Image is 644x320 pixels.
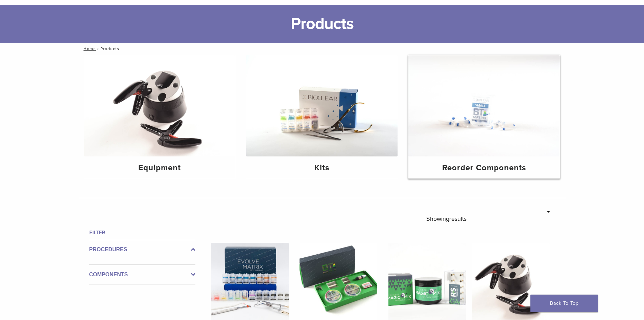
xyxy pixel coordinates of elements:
[79,43,566,55] nav: Products
[246,55,398,178] a: Kits
[96,47,100,50] span: /
[530,295,598,312] a: Back To Top
[90,162,230,174] h4: Equipment
[84,55,236,156] img: Equipment
[408,55,560,178] a: Reorder Components
[252,162,392,174] h4: Kits
[84,55,236,178] a: Equipment
[414,162,554,174] h4: Reorder Components
[426,212,467,226] p: Showing results
[89,271,195,279] label: Components
[408,55,560,156] img: Reorder Components
[89,246,195,254] label: Procedures
[89,229,195,237] h4: Filter
[81,46,96,51] a: Home
[246,55,398,156] img: Kits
